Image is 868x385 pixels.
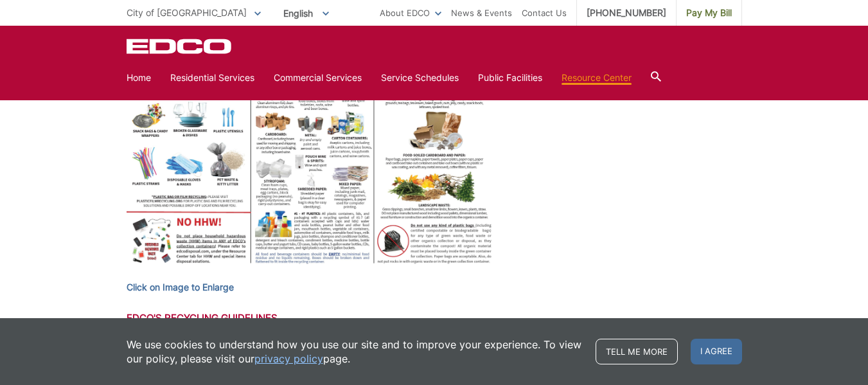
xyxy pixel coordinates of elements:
[478,71,542,85] a: Public Facilities
[380,6,441,20] a: About EDCO
[274,3,339,24] span: English
[596,339,678,364] a: Tell me more
[274,71,362,85] a: Commercial Services
[127,337,583,366] p: We use cookies to understand how you use our site and to improve your experience. To view our pol...
[254,352,323,366] a: privacy policy
[522,6,567,20] a: Contact Us
[127,7,247,18] span: City of [GEOGRAPHIC_DATA]
[127,280,234,294] a: Click on Image to Enlarge
[686,6,732,20] span: Pay My Bill
[127,312,742,324] h3: EDCO's Recycling Guidelines
[451,6,512,20] a: News & Events
[127,71,151,85] a: Home
[170,71,254,85] a: Residential Services
[562,71,632,85] a: Resource Center
[691,339,742,364] span: I agree
[127,282,234,292] strong: Click on Image to Enlarge
[381,71,459,85] a: Service Schedules
[127,39,233,54] a: EDCD logo. Return to the homepage.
